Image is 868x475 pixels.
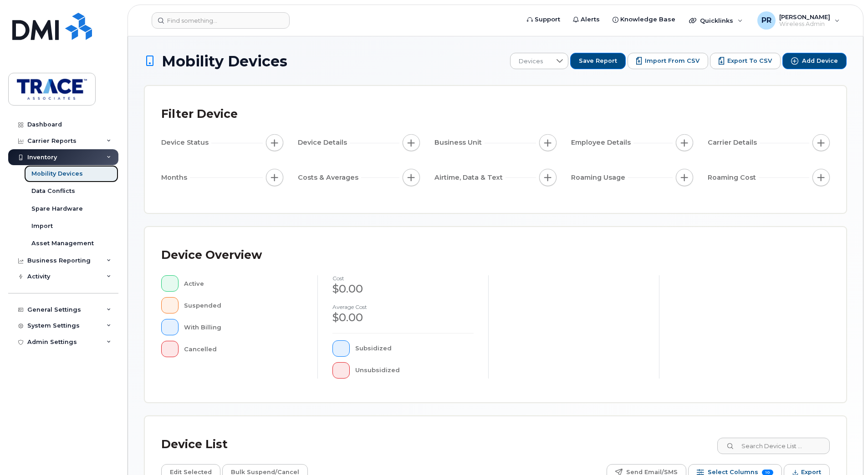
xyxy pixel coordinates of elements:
span: Airtime, Data & Text [434,173,505,182]
input: Search Device List ... [717,438,830,454]
div: $0.00 [332,281,474,297]
div: Active [184,275,303,292]
button: Add Device [782,53,847,69]
span: Save Report [579,57,617,65]
span: Mobility Devices [162,53,287,69]
button: Save Report [570,53,626,69]
div: $0.00 [332,310,474,325]
h4: cost [332,275,474,281]
div: With Billing [184,319,303,335]
div: Cancelled [184,341,303,357]
span: Business Unit [434,138,485,147]
button: Import from CSV [628,53,708,69]
span: Device Details [298,138,350,147]
span: Import from CSV [645,57,700,65]
div: Subsidized [355,340,474,357]
div: Suspended [184,297,303,313]
span: Export to CSV [727,57,772,65]
span: Employee Details [571,138,633,147]
span: Months [161,173,190,182]
div: Device List [161,433,228,456]
div: Device Overview [161,243,262,267]
span: Device Status [161,138,211,147]
span: Costs & Averages [298,173,361,182]
div: Unsubsidized [355,362,474,379]
span: Carrier Details [708,138,760,147]
button: Export to CSV [710,53,781,69]
span: Roaming Cost [708,173,759,182]
span: Roaming Usage [571,173,628,182]
span: Devices [511,53,551,70]
div: Filter Device [161,102,238,126]
span: Add Device [802,57,838,65]
h4: Average cost [332,304,474,310]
